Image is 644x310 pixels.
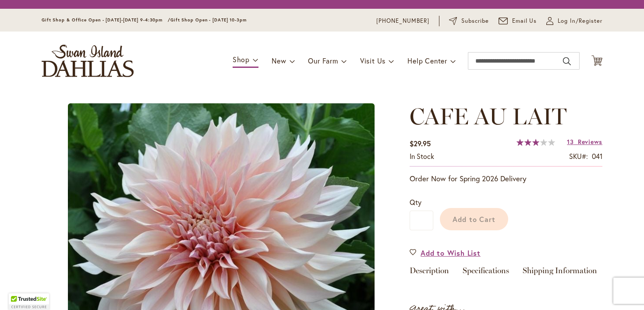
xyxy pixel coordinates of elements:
a: 13 Reviews [567,137,602,146]
a: Description [410,267,449,279]
span: 13 [567,137,573,146]
div: 041 [592,151,602,162]
span: Help Center [407,56,447,65]
a: Subscribe [449,17,489,25]
div: Detailed Product Info [410,267,602,279]
a: Add to Wish List [410,248,481,258]
a: Shipping Information [523,267,597,279]
a: [PHONE_NUMBER] [376,17,429,25]
span: In stock [410,151,434,161]
span: Reviews [578,137,602,146]
span: Shop [233,55,250,64]
p: Order Now for Spring 2026 Delivery [410,173,602,184]
iframe: Launch Accessibility Center [7,279,31,303]
button: Search [563,54,571,68]
span: Gift Shop & Office Open - [DATE]-[DATE] 9-4:30pm / [42,17,170,23]
span: Add to Wish List [421,248,481,258]
span: Gift Shop Open - [DATE] 10-3pm [170,17,247,23]
span: Qty [410,197,421,207]
a: store logo [42,45,134,77]
div: 60% [517,139,555,146]
span: New [272,56,286,65]
span: Log In/Register [558,17,602,25]
span: Our Farm [308,56,338,65]
strong: SKU [569,151,588,161]
div: Availability [410,151,434,162]
span: Email Us [512,17,537,25]
a: Log In/Register [546,17,602,25]
span: Visit Us [360,56,386,65]
span: CAFE AU LAIT [410,102,566,130]
span: $29.95 [410,139,431,148]
a: Email Us [499,17,537,25]
span: Subscribe [461,17,489,25]
a: Specifications [463,267,509,279]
